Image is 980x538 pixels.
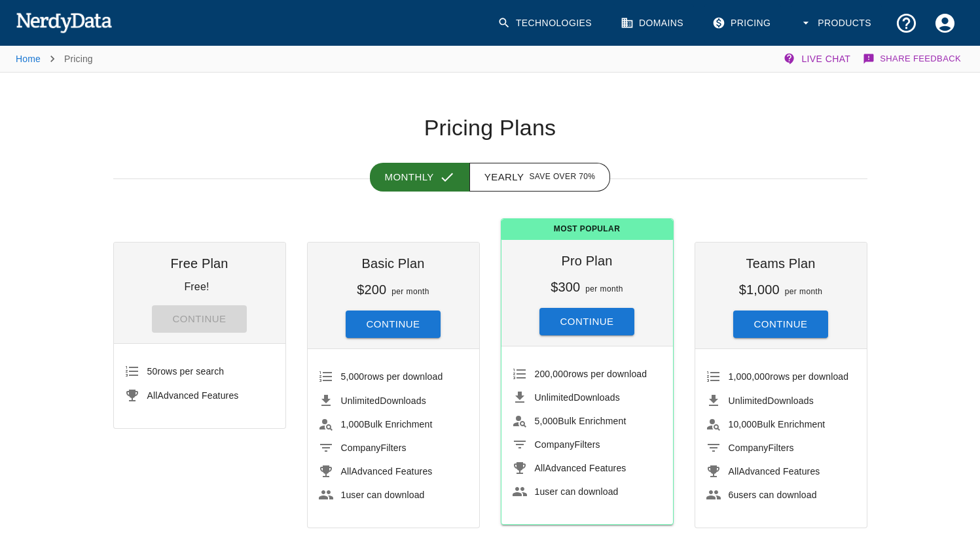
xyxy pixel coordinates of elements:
[184,281,209,292] p: Free!
[318,253,469,274] h6: Basic Plan
[501,219,673,240] span: Most Popular
[535,439,600,450] span: Filters
[539,308,635,335] button: Continue
[729,419,757,429] span: 10,000
[706,253,856,274] h6: Teams Plan
[341,490,425,500] span: user can download
[729,395,768,406] span: Unlimited
[16,9,112,35] img: NerdyData.com
[341,371,443,382] span: rows per download
[16,46,93,72] nav: breadcrumb
[535,392,574,403] span: Unlimited
[535,463,626,473] span: Advanced Features
[124,253,275,274] h6: Free Plan
[370,163,470,192] button: Monthly
[733,311,829,338] button: Continue
[926,4,964,42] button: Account Settings
[729,371,849,382] span: rows per download
[729,371,771,382] span: 1,000,000
[341,395,426,406] span: Downloads
[551,280,580,294] h6: $300
[529,171,595,184] span: Save over 70%
[341,419,433,429] span: Bulk Enrichment
[729,419,826,429] span: Bulk Enrichment
[341,443,407,453] span: Filters
[729,395,814,406] span: Downloads
[341,466,352,477] span: All
[341,466,433,477] span: Advanced Features
[535,369,569,379] span: 200,000
[147,390,158,401] span: All
[915,445,964,495] iframe: Drift Widget Chat Controller
[739,282,780,297] h6: $1,000
[729,466,739,477] span: All
[729,466,820,477] span: Advanced Features
[357,282,386,297] h6: $200
[535,416,558,426] span: 5,000
[729,490,734,500] span: 6
[535,463,545,473] span: All
[704,4,781,42] a: Pricing
[535,416,626,426] span: Bulk Enrichment
[391,287,429,296] span: per month
[147,366,225,377] span: rows per search
[585,284,623,294] span: per month
[512,250,662,271] h6: Pro Plan
[729,443,794,453] span: Filters
[469,163,611,192] button: Yearly Save over 70%
[341,419,365,429] span: 1,000
[346,311,441,338] button: Continue
[341,371,365,382] span: 5,000
[729,443,769,453] span: Company
[535,392,620,403] span: Downloads
[791,4,882,42] button: Products
[490,4,602,42] a: Technologies
[887,4,926,42] button: Support and Documentation
[147,366,158,377] span: 50
[113,114,867,142] h1: Pricing Plans
[64,52,93,65] p: Pricing
[341,443,381,453] span: Company
[147,390,239,401] span: Advanced Features
[341,395,380,406] span: Unlimited
[535,439,575,450] span: Company
[785,287,823,296] span: per month
[16,54,41,64] a: Home
[535,369,647,379] span: rows per download
[535,486,540,497] span: 1
[341,490,346,500] span: 1
[613,4,694,42] a: Domains
[535,486,619,497] span: user can download
[729,490,817,500] span: users can download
